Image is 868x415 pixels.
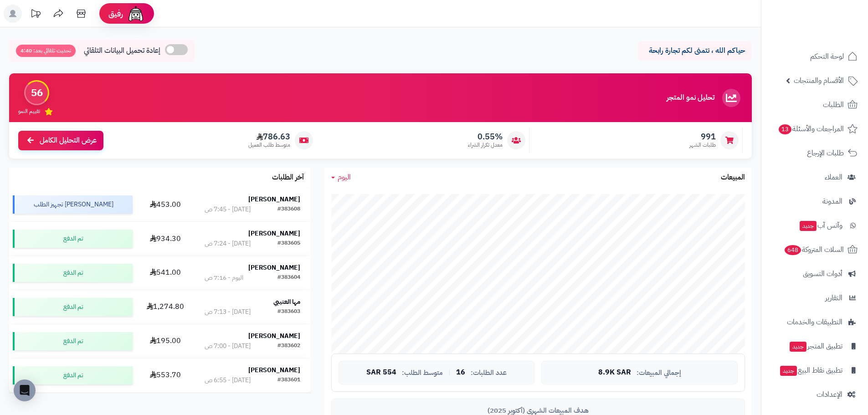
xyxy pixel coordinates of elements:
a: وآتس آبجديد [767,215,863,236]
div: [DATE] - 7:24 ص [205,239,251,248]
span: جديد [780,366,797,376]
span: أدوات التسويق [803,267,842,280]
span: 991 [689,132,716,142]
span: العملاء [825,171,842,184]
h3: المبيعات [721,174,745,182]
span: التقارير [825,292,842,304]
a: تطبيق نقاط البيعجديد [767,359,863,381]
a: طلبات الإرجاع [767,142,863,164]
div: [DATE] - 7:45 ص [205,205,251,214]
span: عدد الطلبات: [471,369,507,377]
span: طلبات الإرجاع [807,147,844,159]
span: طلبات الشهر [689,141,716,149]
span: 554 SAR [366,369,396,377]
a: لوحة التحكم [767,46,863,67]
td: 934.30 [136,222,194,256]
div: #383602 [277,342,300,351]
span: السلات المتروكة [784,243,844,256]
span: اليوم [338,172,351,183]
a: التقارير [767,287,863,309]
span: متوسط طلب العميل [248,141,290,149]
div: [DATE] - 7:00 ص [205,342,251,351]
a: تحديثات المنصة [24,5,47,25]
a: أدوات التسويق [767,263,863,285]
span: معدل تكرار الشراء [468,141,503,149]
span: 16 [456,369,465,377]
span: جديد [790,342,806,352]
div: [DATE] - 6:55 ص [205,376,251,385]
h3: آخر الطلبات [272,174,304,182]
span: الإعدادات [817,388,842,401]
span: تحديث تلقائي بعد: 4:40 [16,45,76,57]
span: جديد [800,221,817,231]
div: [DATE] - 7:13 ص [205,307,251,317]
div: تم الدفع [13,298,133,316]
div: تم الدفع [13,230,133,248]
td: 1,274.80 [136,290,194,324]
span: المدونة [822,195,842,208]
h3: تحليل نمو المتجر [667,94,714,102]
div: #383604 [277,273,300,282]
div: اليوم - 7:16 ص [205,273,243,282]
img: logo-2.png [806,15,859,35]
div: تم الدفع [13,332,133,350]
span: 0.55% [468,132,503,142]
strong: [PERSON_NAME] [248,263,300,272]
span: | [448,369,451,376]
span: التطبيقات والخدمات [787,316,842,328]
span: متوسط الطلب: [402,369,443,377]
a: الإعدادات [767,384,863,405]
strong: [PERSON_NAME] [248,229,300,238]
div: تم الدفع [13,366,133,384]
span: المراجعات والأسئلة [778,123,844,135]
span: 8.9K SAR [598,369,631,377]
a: التطبيقات والخدمات [767,311,863,333]
td: 553.70 [136,359,194,392]
div: [PERSON_NAME] تجهيز الطلب [13,195,133,214]
span: 786.63 [248,132,290,142]
td: 453.00 [136,188,194,221]
a: تطبيق المتجرجديد [767,335,863,357]
strong: [PERSON_NAME] [248,365,300,375]
span: عرض التحليل الكامل [40,135,97,146]
div: تم الدفع [13,264,133,282]
span: رفيق [108,8,123,19]
div: #383605 [277,239,300,248]
span: وآتس آب [799,219,842,232]
a: اليوم [331,172,351,183]
span: تطبيق المتجر [789,340,842,353]
span: إجمالي المبيعات: [637,369,681,377]
a: المدونة [767,190,863,212]
span: تطبيق نقاط البيع [779,364,842,377]
span: الطلبات [823,98,844,111]
span: 648 [784,245,801,256]
div: Open Intercom Messenger [14,379,36,401]
a: المراجعات والأسئلة13 [767,118,863,140]
div: #383608 [277,205,300,214]
strong: [PERSON_NAME] [248,195,300,204]
td: 541.00 [136,256,194,290]
a: العملاء [767,166,863,188]
div: #383601 [277,376,300,385]
div: #383603 [277,307,300,317]
td: 195.00 [136,324,194,358]
strong: مها العتيبي [273,297,300,307]
img: ai-face.png [127,5,145,23]
p: حياكم الله ، نتمنى لكم تجارة رابحة [645,46,745,56]
span: الأقسام والمنتجات [794,74,844,87]
span: إعادة تحميل البيانات التلقائي [84,46,160,56]
a: السلات المتروكة648 [767,239,863,261]
span: لوحة التحكم [810,50,844,63]
a: الطلبات [767,94,863,116]
span: 13 [778,124,792,135]
strong: [PERSON_NAME] [248,331,300,341]
a: عرض التحليل الكامل [18,131,103,150]
span: تقييم النمو [18,108,40,115]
